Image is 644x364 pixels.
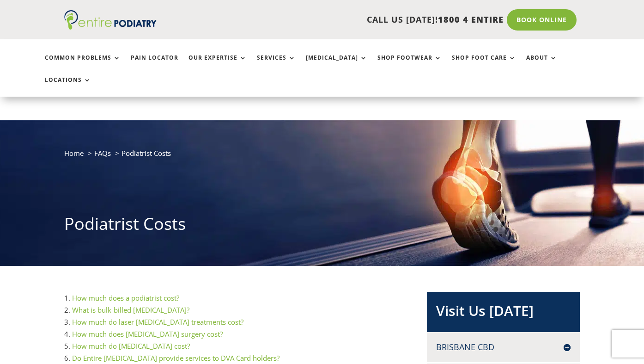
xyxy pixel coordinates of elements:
[64,10,157,30] img: logo (1)
[526,55,557,74] a: About
[452,55,516,74] a: Shop Foot Care
[182,14,503,26] p: CALL US [DATE]!
[436,341,571,353] h4: Brisbane CBD
[188,55,247,74] a: Our Expertise
[45,77,91,97] a: Locations
[436,301,571,325] h2: Visit Us [DATE]
[72,341,190,351] a: How much do [MEDICAL_DATA] cost?
[122,148,171,158] span: Podiatrist Costs
[377,55,442,74] a: Shop Footwear
[72,305,189,315] a: What is bulk-billed [MEDICAL_DATA]?
[64,148,84,158] a: Home
[72,317,243,327] a: How much do laser [MEDICAL_DATA] treatments cost?
[72,353,279,363] a: Do Entire [MEDICAL_DATA] provide services to DVA Card holders?
[257,55,296,74] a: Services
[72,329,223,339] a: How much does [MEDICAL_DATA] surgery cost?
[64,212,579,240] h1: Podiatrist Costs
[45,55,121,74] a: Common Problems
[438,14,504,25] span: 1800 4 ENTIRE
[72,293,179,302] a: How much does a podiatrist cost?
[131,55,178,74] a: Pain Locator
[507,9,577,31] a: Book Online
[64,22,157,31] a: Entire Podiatry
[64,147,579,166] nav: breadcrumb
[94,148,111,158] a: FAQs
[306,55,367,74] a: [MEDICAL_DATA]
